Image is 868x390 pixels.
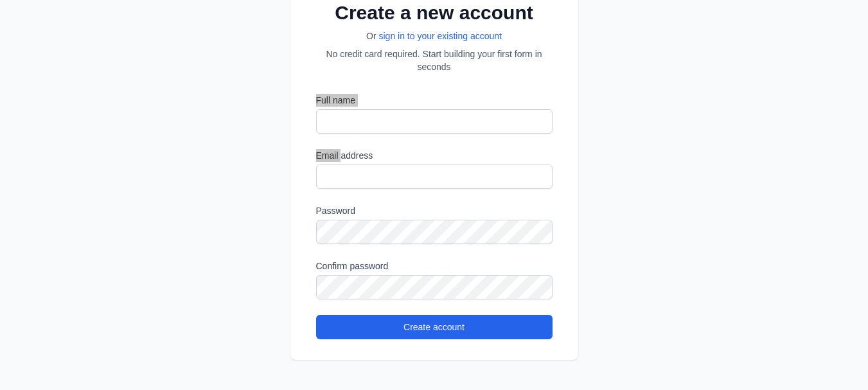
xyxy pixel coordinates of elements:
[316,149,553,162] label: Email address
[316,48,553,73] p: No credit card required. Start building your first form in seconds
[316,30,553,42] p: Or
[316,1,553,24] h2: Create a new account
[316,204,553,217] label: Password
[316,315,553,339] button: Create account
[379,31,502,41] a: sign in to your existing account
[316,260,553,272] label: Confirm password
[316,94,553,107] label: Full name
